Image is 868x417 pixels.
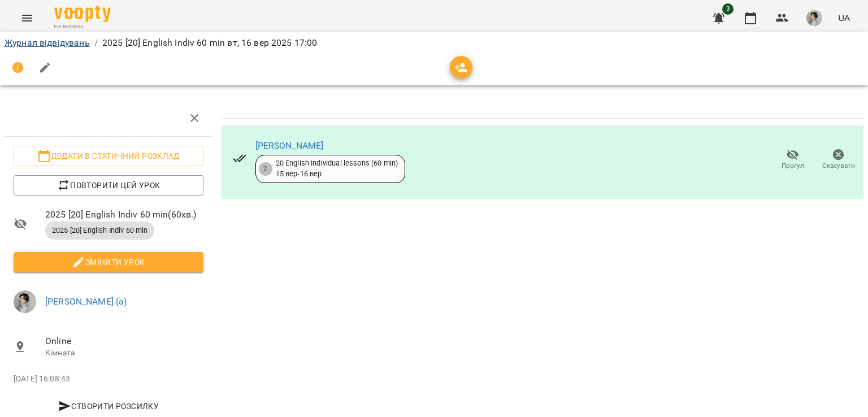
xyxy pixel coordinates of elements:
[23,179,194,192] span: Повторити цей урок
[45,225,154,236] span: 2025 [20] English Indiv 60 min
[14,175,203,196] button: Повторити цей урок
[259,162,272,176] div: 2
[14,5,41,32] button: Menu
[14,396,203,416] button: Створити розсилку
[14,252,203,272] button: Змінити урок
[782,161,804,171] span: Прогул
[5,37,90,48] a: Журнал відвідувань
[18,399,199,413] span: Створити розсилку
[5,36,863,50] nav: breadcrumb
[23,149,194,163] span: Додати в статичний розклад
[770,144,815,176] button: Прогул
[815,144,861,176] button: Скасувати
[834,7,854,28] button: UA
[14,146,203,166] button: Додати в статичний розклад
[94,36,98,50] li: /
[45,208,203,221] span: 2025 [20] English Indiv 60 min ( 60 хв. )
[45,296,127,307] a: [PERSON_NAME] (а)
[102,36,318,50] p: 2025 [20] English Indiv 60 min вт, 16 вер 2025 17:00
[806,10,822,26] img: 7bb04a996efd70e8edfe3a709af05c4b.jpg
[276,158,398,179] div: 20 English individual lessons (60 min) 15 вер - 16 вер
[255,140,324,151] a: [PERSON_NAME]
[45,335,203,348] span: Online
[14,290,36,313] img: 7bb04a996efd70e8edfe3a709af05c4b.jpg
[722,3,734,15] span: 3
[23,255,194,269] span: Змінити урок
[838,12,850,24] span: UA
[54,23,111,31] span: For Business
[54,6,111,22] img: Voopty Logo
[45,347,203,359] p: Кімната
[822,161,855,171] span: Скасувати
[14,373,203,385] p: [DATE] 16:08:43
